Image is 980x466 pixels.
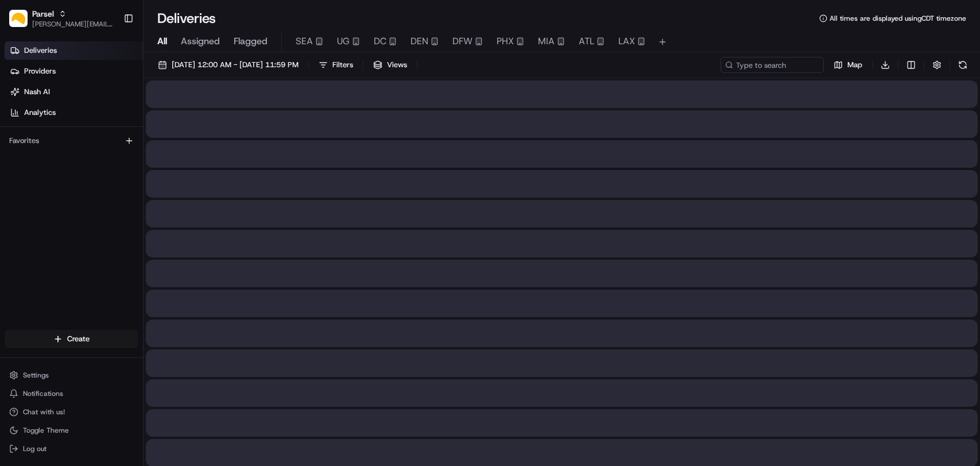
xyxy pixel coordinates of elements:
[538,34,555,48] span: MIA
[24,66,56,76] span: Providers
[721,57,824,73] input: Type to search
[5,386,138,402] button: Notifications
[5,41,143,60] a: Deliveries
[23,389,63,398] span: Notifications
[24,87,50,97] span: Nash AI
[5,367,138,383] button: Settings
[332,60,353,70] span: Filters
[410,34,428,48] span: DEN
[5,5,119,32] button: ParselParsel[PERSON_NAME][EMAIL_ADDRESS][PERSON_NAME][DOMAIN_NAME]
[23,444,47,453] span: Log out
[9,10,28,28] img: Parsel
[5,404,138,420] button: Chat with us!
[172,60,299,70] span: [DATE] 12:00 AM - [DATE] 11:59 PM
[847,60,862,70] span: Map
[67,334,90,344] span: Create
[24,107,56,118] span: Analytics
[5,62,143,80] a: Providers
[23,407,65,417] span: Chat with us!
[234,34,268,48] span: Flagged
[337,34,350,48] span: UG
[830,14,966,23] span: All times are displayed using CDT timezone
[5,83,143,101] a: Nash AI
[618,34,635,48] span: LAX
[497,34,514,48] span: PHX
[828,57,867,73] button: Map
[579,34,594,48] span: ATL
[23,371,49,380] span: Settings
[374,34,386,48] span: DC
[5,103,143,122] a: Analytics
[387,60,407,70] span: Views
[296,34,313,48] span: SEA
[368,57,412,73] button: Views
[313,57,358,73] button: Filters
[5,132,138,150] div: Favorites
[5,441,138,457] button: Log out
[5,422,138,438] button: Toggle Theme
[23,426,69,435] span: Toggle Theme
[157,34,167,48] span: All
[955,57,971,73] button: Refresh
[157,9,216,28] h1: Deliveries
[24,45,57,56] span: Deliveries
[32,8,54,20] button: Parsel
[181,34,220,48] span: Assigned
[5,330,138,348] button: Create
[32,20,114,29] button: [PERSON_NAME][EMAIL_ADDRESS][PERSON_NAME][DOMAIN_NAME]
[452,34,472,48] span: DFW
[153,57,304,73] button: [DATE] 12:00 AM - [DATE] 11:59 PM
